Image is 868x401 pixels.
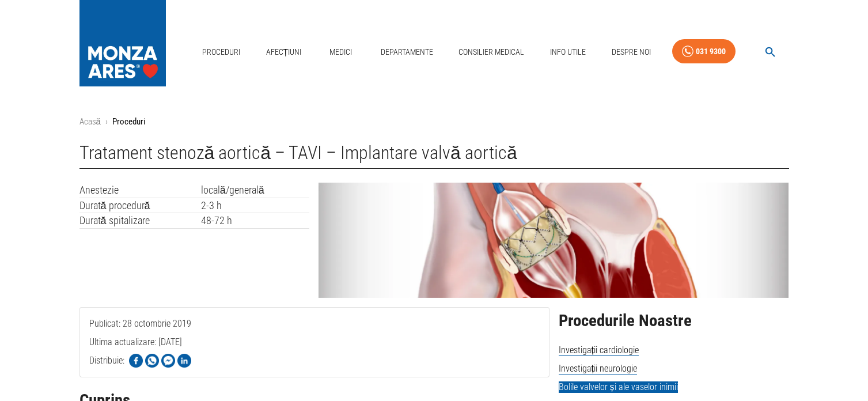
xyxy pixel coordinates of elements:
a: Consilier Medical [454,40,529,64]
div: 031 9300 [696,44,726,59]
img: Share on WhatsApp [145,354,159,368]
td: locală/generală [201,183,310,198]
li: › [105,115,108,128]
td: Durată spitalizare [79,213,201,229]
span: Ultima actualizare: [DATE] [89,336,182,394]
h2: Procedurile Noastre [559,312,789,330]
a: Departamente [376,40,438,64]
span: Investigații cardiologie [559,345,639,356]
td: Anestezie [79,183,201,198]
nav: breadcrumb [79,115,789,128]
td: 2-3 h [201,198,310,213]
a: Despre Noi [607,40,655,64]
p: Distribuie: [89,354,124,368]
a: Afecțiuni [261,40,306,64]
span: Bolile valvelor și ale vaselor inimii [559,381,678,393]
span: Publicat: 28 octombrie 2019 [89,318,191,375]
td: 48-72 h [201,213,310,229]
h1: Tratament stenoză aortică – TAVI – Implantare valvă aortică [79,142,789,169]
img: Share on Facebook Messenger [161,354,175,368]
td: Durată procedură [79,198,201,213]
img: Share on LinkedIn [177,354,191,368]
a: Info Utile [545,40,590,64]
a: Acasă [79,116,101,127]
img: Tratament stenoza aortica – TAVI – Implantare valva aortica | MONZA ARES [319,183,789,298]
a: 031 9300 [672,39,736,64]
a: Proceduri [198,40,245,64]
img: Share on Facebook [129,354,143,368]
p: Proceduri [112,115,145,128]
a: Medici [323,40,359,64]
span: Investigații neurologie [559,363,637,374]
